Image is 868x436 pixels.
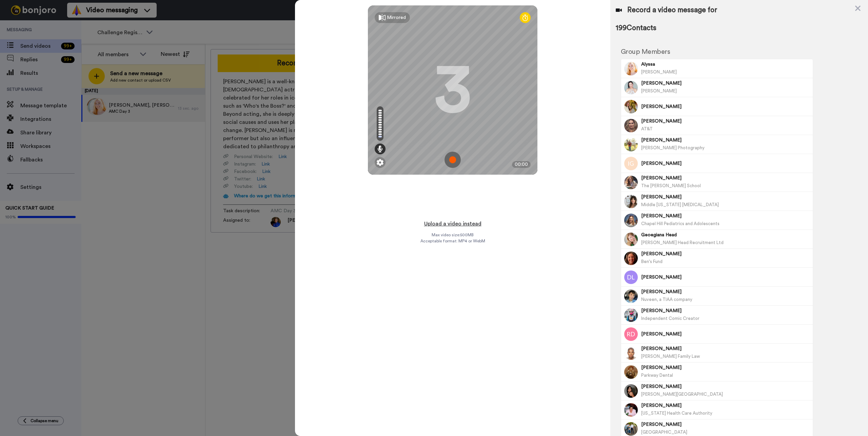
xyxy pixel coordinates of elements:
div: 00:00 [512,161,531,168]
span: Acceptable format: MP4 or WebM [420,238,485,244]
span: [PERSON_NAME] Photography [641,146,705,150]
img: Image of Wendi [624,81,638,94]
img: Image of Ruth Wilkens [624,289,638,303]
span: [PERSON_NAME] [641,175,810,181]
span: [PERSON_NAME] Head Recruitment Ltd [641,240,724,245]
h2: Group Members [621,48,813,56]
span: Independent Comic Creator [641,316,699,321]
img: Image of Irene Gibson [624,157,638,170]
span: [US_STATE] Health Care Authority [641,411,712,415]
span: [PERSON_NAME] [641,288,810,295]
span: [PERSON_NAME] [641,331,810,337]
img: Image of Rose Dunn [624,327,638,341]
img: ic_record_start.svg [445,152,461,168]
span: [PERSON_NAME] [641,345,810,352]
button: Upload a video instead [422,219,484,228]
img: Image of Geoegiana Head [624,233,638,246]
img: Image of Cristy Goins [624,119,638,132]
span: [PERSON_NAME] Family Law [641,354,700,358]
span: [PERSON_NAME] [641,307,810,314]
span: [PERSON_NAME] [641,213,810,219]
img: ic_gear.svg [377,159,383,166]
span: [PERSON_NAME] [641,80,810,87]
span: [PERSON_NAME] [641,103,810,110]
div: 3 [434,65,471,115]
span: [PERSON_NAME] [641,274,810,281]
span: [GEOGRAPHIC_DATA] [641,430,687,434]
span: [PERSON_NAME] [641,137,810,144]
span: Alyssa [641,61,810,68]
span: [PERSON_NAME] [641,118,810,125]
span: Nuveen, a TIAA company [641,297,692,302]
img: Image of Donna Tomlinson [624,346,638,360]
img: Image of Alexis Gleave [624,365,638,379]
img: Image of Sophie Campbell [624,308,638,322]
img: Image of Adalynn Stallard [624,422,638,436]
span: [PERSON_NAME] [641,89,677,93]
span: The [PERSON_NAME] School [641,183,701,188]
img: Image of Cheryl Chausse [624,100,638,113]
img: Image of Natalie Gibbs [624,195,638,208]
img: Image of Sandra Hosford [624,214,638,227]
span: [PERSON_NAME] [641,364,810,371]
span: Middle [US_STATE] [MEDICAL_DATA] [641,202,719,207]
img: Image of Lakin Hoffpauir [624,138,638,151]
span: AT&T [641,127,653,131]
img: Image of Sarah Myers [624,384,638,398]
span: [PERSON_NAME] [641,194,810,200]
img: Image of Rebecca M Johnson [624,176,638,189]
span: [PERSON_NAME] [641,402,810,409]
span: Max video size: 500 MB [432,232,474,238]
span: [PERSON_NAME] [641,383,810,390]
img: Image of Alyssa [624,62,638,75]
span: [PERSON_NAME] [641,160,810,167]
span: [PERSON_NAME] [641,250,810,257]
span: Ben's Fund [641,259,663,264]
img: Image of Traci Schneider [624,252,638,265]
span: [PERSON_NAME][GEOGRAPHIC_DATA] [641,392,723,396]
span: [PERSON_NAME] [641,421,810,428]
span: [PERSON_NAME] [641,70,677,74]
img: Image of Carolyn Shoffner [624,403,638,417]
span: Chapel Hill Pediatrics and Adolescents [641,221,719,226]
span: Geoegiana Head [641,232,810,238]
img: Image of Delores Little [624,270,638,284]
span: Parkway Dental [641,373,673,377]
